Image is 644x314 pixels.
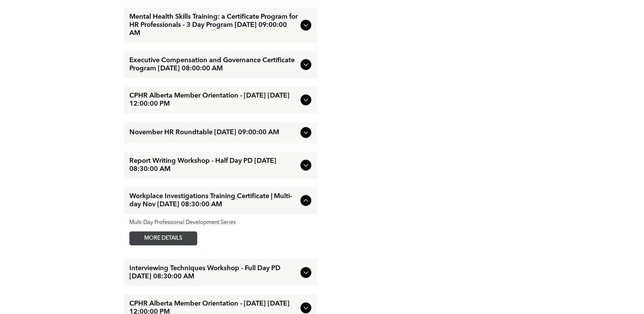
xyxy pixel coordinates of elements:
span: MORE DETAILS [136,232,190,245]
span: November HR Roundtable [DATE] 09:00:00 AM [129,128,298,137]
a: MORE DETAILS [129,231,197,245]
div: Multi-Day Professional Development Series [129,220,311,226]
span: Report Writing Workshop - Half Day PD [DATE] 08:30:00 AM [129,157,298,173]
span: Executive Compensation and Governance Certificate Program [DATE] 08:00:00 AM [129,56,298,73]
span: Mental Health Skills Training: a Certificate Program for HR Professionals - 3 Day Program [DATE] ... [129,13,298,37]
span: Interviewing Techniques Workshop - Full Day PD [DATE] 08:30:00 AM [129,264,298,281]
span: Workplace Investigations Training Certificate | Multi-day Nov [DATE] 08:30:00 AM [129,192,298,209]
span: CPHR Alberta Member Orientation - [DATE] [DATE] 12:00:00 PM [129,92,298,108]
